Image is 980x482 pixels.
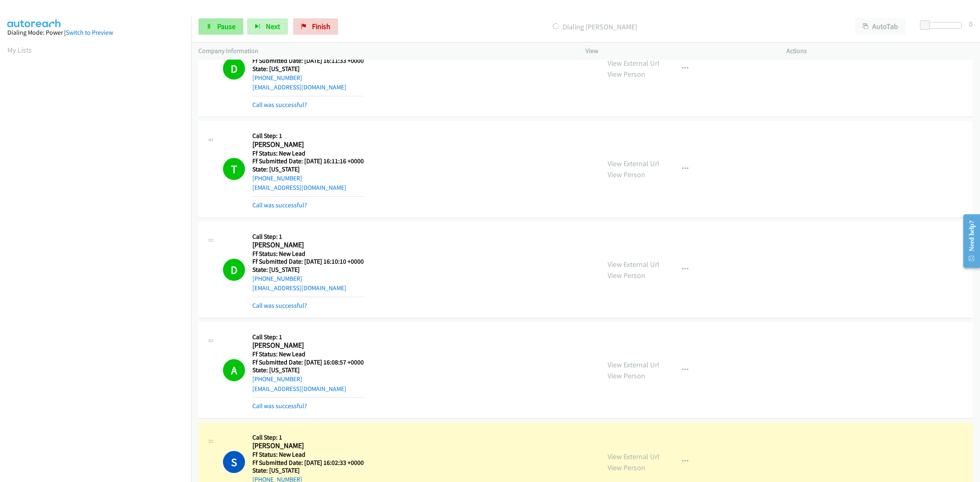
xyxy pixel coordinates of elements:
span: Finish [312,22,330,31]
a: Finish [293,18,338,35]
div: 0 [969,18,973,29]
button: AutoTab [855,18,906,35]
h2: [PERSON_NAME] [252,240,364,250]
h5: State: [US_STATE] [252,65,364,73]
a: View External Url [608,260,659,269]
h5: State: [US_STATE] [252,366,364,374]
h1: A [223,359,245,381]
h5: State: [US_STATE] [252,266,364,274]
a: View Person [608,271,645,280]
a: [PHONE_NUMBER] [252,74,302,82]
h1: T [223,158,245,180]
a: View External Url [608,58,659,68]
button: Next [247,18,288,35]
h2: [PERSON_NAME] [252,341,364,350]
a: [EMAIL_ADDRESS][DOMAIN_NAME] [252,184,346,191]
h5: Call Step: 1 [252,132,364,140]
a: View Person [608,170,645,179]
h5: Call Step: 1 [252,233,364,241]
h5: Ff Submitted Date: [DATE] 16:02:33 +0000 [252,459,364,467]
h1: D [223,259,245,281]
h5: Call Step: 1 [252,333,364,341]
h5: Ff Submitted Date: [DATE] 16:10:10 +0000 [252,258,364,266]
a: View External Url [608,360,659,369]
h5: Ff Submitted Date: [DATE] 16:08:57 +0000 [252,358,364,366]
p: View [586,46,772,56]
a: [PHONE_NUMBER] [252,375,302,383]
h5: Ff Submitted Date: [DATE] 16:11:16 +0000 [252,157,364,165]
h5: Ff Status: New Lead [252,350,364,358]
p: Actions [786,46,973,56]
a: Switch to Preview [66,29,113,36]
h5: Ff Status: New Lead [252,149,364,158]
a: Call was successful? [252,201,307,209]
a: [PHONE_NUMBER] [252,275,302,282]
div: Dialing Mode: Power | [7,28,184,38]
a: View Person [608,69,645,79]
h5: Call Step: 1 [252,433,364,442]
a: [PHONE_NUMBER] [252,174,302,182]
h5: Ff Status: New Lead [252,250,364,258]
a: View External Url [608,452,659,461]
a: [EMAIL_ADDRESS][DOMAIN_NAME] [252,385,346,393]
a: [EMAIL_ADDRESS][DOMAIN_NAME] [252,284,346,292]
a: Call was successful? [252,302,307,309]
h2: [PERSON_NAME] [252,140,364,149]
iframe: Dialpad [7,63,191,451]
p: Company Information [198,46,571,56]
a: [EMAIL_ADDRESS][DOMAIN_NAME] [252,83,346,91]
span: Pause [217,22,236,31]
div: Delay between calls (in seconds) [924,22,962,29]
h1: S [223,451,245,473]
h5: Ff Status: New Lead [252,451,364,459]
a: View Person [608,371,645,380]
iframe: Resource Center [956,209,980,273]
a: My Lists [7,45,32,55]
h2: [PERSON_NAME] [252,441,364,451]
a: View Person [608,463,645,472]
p: Dialing [PERSON_NAME] [349,21,840,32]
a: View External Url [608,159,659,168]
a: Call was successful? [252,101,307,109]
h5: Ff Submitted Date: [DATE] 16:11:33 +0000 [252,57,364,65]
h5: State: [US_STATE] [252,165,364,173]
a: Call was successful? [252,402,307,410]
h5: State: [US_STATE] [252,466,364,475]
span: Next [266,22,280,31]
h1: D [223,58,245,80]
a: Pause [198,18,243,35]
